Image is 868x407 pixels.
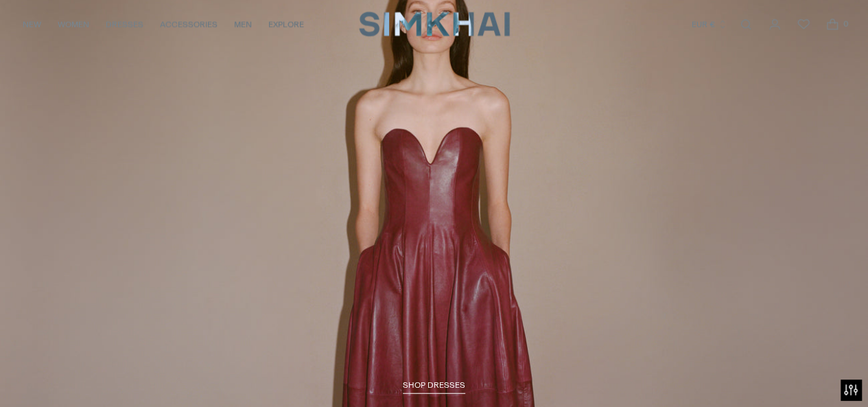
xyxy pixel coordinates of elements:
a: ACCESSORIES [160,10,218,40]
a: Go to the account page [761,11,788,38]
a: Open cart modal [819,11,846,38]
a: SIMKHAI [359,11,510,38]
a: SHOP DRESSES [403,380,465,394]
button: EUR € [692,10,727,40]
a: NEW [23,10,41,40]
a: DRESSES [106,10,143,40]
a: MEN [234,10,252,40]
a: EXPLORE [268,10,304,40]
a: WOMEN [58,10,89,40]
a: Wishlist [790,11,817,38]
span: 0 [839,18,852,30]
a: Open search modal [732,11,760,38]
span: SHOP DRESSES [403,380,465,390]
